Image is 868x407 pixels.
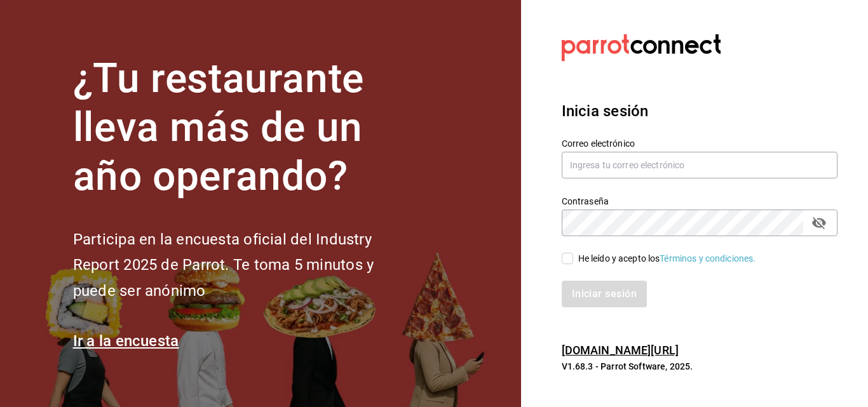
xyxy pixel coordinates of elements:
[562,197,837,206] label: Contraseña
[562,139,837,148] label: Correo electrónico
[73,332,179,350] a: Ir a la encuesta
[73,55,416,201] h1: ¿Tu restaurante lleva más de un año operando?
[562,360,837,373] p: V1.68.3 - Parrot Software, 2025.
[660,253,756,264] a: Términos y condiciones.
[808,212,830,234] button: passwordField
[73,227,416,304] h2: Participa en la encuesta oficial del Industry Report 2025 de Parrot. Te toma 5 minutos y puede se...
[562,152,837,178] input: Ingresa tu correo electrónico
[562,100,837,123] h3: Inicia sesión
[578,252,756,265] div: He leído y acepto los
[562,344,679,357] a: [DOMAIN_NAME][URL]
